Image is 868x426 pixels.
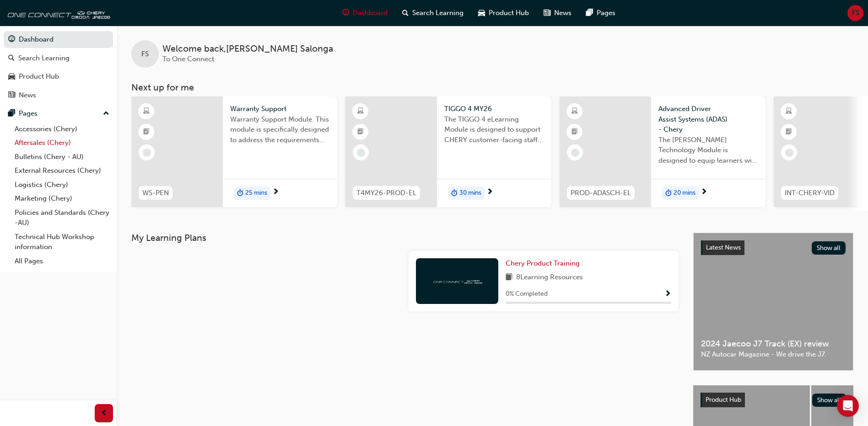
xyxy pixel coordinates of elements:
[658,135,758,166] span: The [PERSON_NAME] Technology Module is designed to equip learners with essential knowledge about ...
[852,8,859,18] span: FS
[516,272,583,283] span: 8 Learning Resources
[19,90,36,101] div: News
[357,106,364,117] span: learningResourceType_ELEARNING-icon
[117,82,868,93] h3: Next up for me
[11,136,113,150] a: Aftersales (Chery)
[693,233,853,371] a: Latest NewsShow all2024 Jaecoo J7 Track (EX) reviewNZ Autocar Magazine - We drive the J7.
[664,290,671,298] span: Show Progress
[162,44,333,54] span: Welcome back , [PERSON_NAME] Salonga
[8,110,15,118] span: pages-icon
[353,8,388,18] span: Dashboard
[506,258,583,269] a: Chery Product Training
[812,394,846,407] button: Show all
[19,108,38,119] div: Pages
[701,240,846,255] a: Latest NewsShow all
[571,126,578,138] span: booktick-icon
[706,244,741,251] span: Latest News
[245,188,267,198] span: 25 mins
[459,188,481,198] span: 30 mins
[486,188,493,197] span: next-icon
[701,188,707,197] span: next-icon
[444,114,544,145] span: The TIGGO 4 eLearning Module is designed to support CHERY customer-facing staff with the product ...
[432,277,482,285] img: oneconnect
[701,339,846,349] span: 2024 Jaecoo J7 Track (EX) review
[8,36,15,44] span: guage-icon
[658,104,758,135] span: Advanced Driver Assist Systems (ADAS) - Chery
[103,108,109,120] span: up-icon
[786,106,792,117] span: learningResourceType_ELEARNING-icon
[335,4,395,22] a: guage-iconDashboard
[544,7,550,19] span: news-icon
[586,7,593,19] span: pages-icon
[11,206,113,230] a: Policies and Standards (Chery -AU)
[402,7,409,19] span: search-icon
[272,188,279,197] span: next-icon
[664,288,671,300] button: Show Progress
[665,187,672,199] span: duration-icon
[11,122,113,136] a: Accessories (Chery)
[489,8,529,18] span: Product Hub
[131,233,679,243] h3: My Learning Plans
[786,126,792,138] span: booktick-icon
[356,188,416,198] span: T4MY26-PROD-EL
[571,149,579,157] span: learningRecordVerb_NONE-icon
[451,187,458,199] span: duration-icon
[5,4,110,22] img: oneconnect
[143,149,151,157] span: learningRecordVerb_NONE-icon
[701,349,846,360] span: NZ Autocar Magazine - We drive the J7.
[506,259,580,267] span: Chery Product Training
[131,96,337,207] a: WS-PENWarranty SupportWarranty Support Module. This module is specifically designed to address th...
[701,393,846,407] a: Product HubShow all
[837,395,859,417] div: Open Intercom Messenger
[785,188,835,198] span: INT-CHERY-VID
[142,188,169,198] span: WS-PEN
[8,54,15,63] span: search-icon
[18,53,70,64] div: Search Learning
[395,4,471,22] a: search-iconSearch Learning
[597,8,615,18] span: Pages
[4,105,113,122] button: Pages
[536,4,579,22] a: news-iconNews
[506,289,548,299] span: 0 % Completed
[11,164,113,178] a: External Resources (Chery)
[230,104,330,114] span: Warranty Support
[785,149,793,157] span: learningRecordVerb_NONE-icon
[4,87,113,104] a: News
[342,7,349,19] span: guage-icon
[162,55,214,63] span: To One Connect
[4,31,113,48] a: Dashboard
[11,150,113,164] a: Bulletins (Chery - AU)
[357,126,364,138] span: booktick-icon
[4,29,113,105] button: DashboardSearch LearningProduct HubNews
[4,68,113,85] a: Product Hub
[8,73,15,81] span: car-icon
[847,5,863,21] button: FS
[230,114,330,145] span: Warranty Support Module. This module is specifically designed to address the requirements and pro...
[141,49,149,59] span: FS
[554,8,571,18] span: News
[706,396,741,404] span: Product Hub
[8,91,15,100] span: news-icon
[674,188,695,198] span: 20 mins
[357,149,365,157] span: learningRecordVerb_NONE-icon
[471,4,536,22] a: car-iconProduct Hub
[506,272,512,283] span: book-icon
[579,4,623,22] a: pages-iconPages
[812,241,846,255] button: Show all
[478,7,485,19] span: car-icon
[11,192,113,206] a: Marketing (Chery)
[571,106,578,117] span: learningResourceType_ELEARNING-icon
[412,8,464,18] span: Search Learning
[101,408,108,419] span: prev-icon
[444,104,544,114] span: TIGGO 4 MY26
[571,188,631,198] span: PROD-ADASCH-EL
[11,230,113,254] a: Technical Hub Workshop information
[143,106,150,117] span: learningResourceType_ELEARNING-icon
[237,187,243,199] span: duration-icon
[345,96,551,207] a: T4MY26-PROD-ELTIGGO 4 MY26The TIGGO 4 eLearning Module is designed to support CHERY customer-faci...
[4,50,113,67] a: Search Learning
[19,71,59,82] div: Product Hub
[143,126,150,138] span: booktick-icon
